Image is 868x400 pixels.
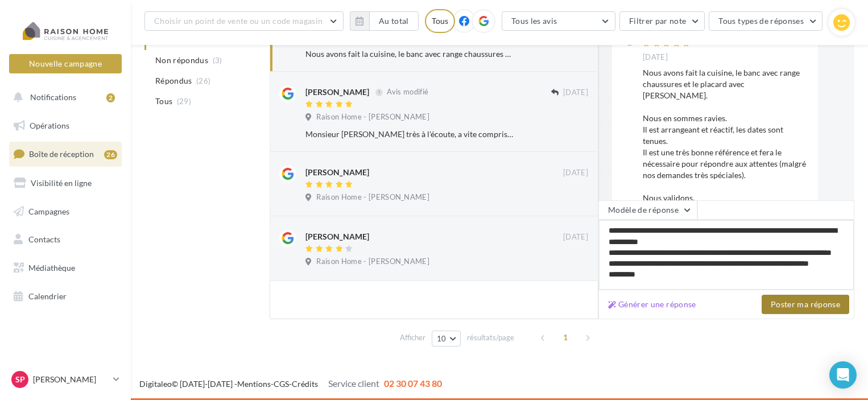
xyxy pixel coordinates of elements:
[425,9,455,33] div: Tous
[28,291,67,301] span: Calendrier
[7,114,124,138] a: Opérations
[643,52,668,63] span: [DATE]
[7,228,124,251] a: Contacts
[328,378,379,389] span: Service client
[432,331,461,347] button: 10
[177,97,191,106] span: (29)
[762,295,849,314] button: Poster ma réponse
[31,178,92,188] span: Visibilité en ligne
[829,361,857,389] div: Open Intercom Messenger
[387,88,428,97] span: Avis modifié
[563,232,588,242] span: [DATE]
[7,284,124,308] a: Calendrier
[104,150,117,159] div: 26
[502,11,615,31] button: Tous les avis
[213,56,222,65] span: (3)
[7,171,124,195] a: Visibilité en ligne
[155,96,172,107] span: Tous
[28,234,60,244] span: Contacts
[467,332,514,343] span: résultats/page
[7,256,124,280] a: Médiathèque
[350,11,419,31] button: Au total
[316,257,429,267] span: Raison Home - [PERSON_NAME]
[305,231,369,242] div: [PERSON_NAME]
[154,16,323,26] span: Choisir un point de vente ou un code magasin
[305,48,514,60] div: Nous avons fait la cuisine, le banc avec range chaussures et le placard avec [PERSON_NAME]. Nous ...
[33,374,109,385] p: [PERSON_NAME]
[274,379,289,389] a: CGS
[643,67,809,204] div: Nous avons fait la cuisine, le banc avec range chaussures et le placard avec [PERSON_NAME]. Nous ...
[316,192,429,203] span: Raison Home - [PERSON_NAME]
[709,11,822,31] button: Tous types de réponses
[7,85,119,109] button: Notifications 2
[316,112,429,122] span: Raison Home - [PERSON_NAME]
[144,11,344,31] button: Choisir un point de vente ou un code magasin
[718,16,804,26] span: Tous types de réponses
[305,167,369,178] div: [PERSON_NAME]
[619,11,705,31] button: Filtrer par note
[30,121,69,130] span: Opérations
[29,149,94,159] span: Boîte de réception
[292,379,318,389] a: Crédits
[563,168,588,178] span: [DATE]
[30,92,76,102] span: Notifications
[563,88,588,98] span: [DATE]
[139,379,442,389] span: © [DATE]-[DATE] - - -
[400,332,425,343] span: Afficher
[9,369,122,390] a: Sp [PERSON_NAME]
[604,298,701,311] button: Générer une réponse
[28,263,75,273] span: Médiathèque
[155,75,192,86] span: Répondus
[196,76,210,85] span: (26)
[28,206,69,216] span: Campagnes
[9,54,122,73] button: Nouvelle campagne
[7,200,124,224] a: Campagnes
[511,16,557,26] span: Tous les avis
[305,86,369,98] div: [PERSON_NAME]
[155,55,208,66] span: Non répondus
[598,200,697,220] button: Modèle de réponse
[106,93,115,102] div: 2
[384,378,442,389] span: 02 30 07 43 80
[237,379,271,389] a: Mentions
[437,334,447,343] span: 10
[556,328,574,347] span: 1
[369,11,419,31] button: Au total
[139,379,172,389] a: Digitaleo
[305,129,514,140] div: Monsieur [PERSON_NAME] très à l'écoute, a vite compris mes envies de tiroirs 😀😀 . Très bons conse...
[15,374,25,385] span: Sp
[7,142,124,166] a: Boîte de réception26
